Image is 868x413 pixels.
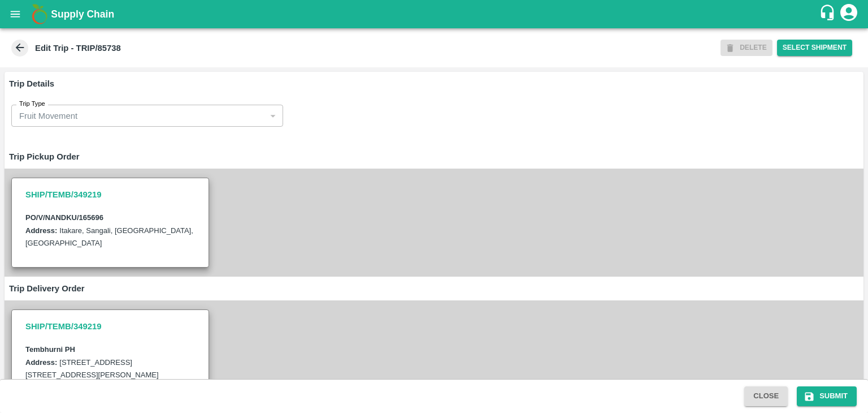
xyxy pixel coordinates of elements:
label: Address: [25,226,57,235]
p: Fruit Movement [19,110,77,122]
button: Select Shipment [777,40,852,56]
button: open drawer [2,1,28,27]
b: Tembhurni PH [25,345,75,354]
strong: Trip Details [9,79,54,88]
label: Trip Type [19,100,45,109]
b: Supply Chain [51,8,114,20]
div: customer-support [819,4,839,24]
strong: Trip Pickup Order [9,152,80,161]
label: Itakare, Sangali, [GEOGRAPHIC_DATA], [GEOGRAPHIC_DATA] [25,226,193,247]
h3: SHIP/TEMB/349219 [25,319,195,334]
b: PO/V/NANDKU/165696 [25,213,103,222]
button: Submit [797,386,857,406]
label: Address: [25,358,57,367]
img: logo [28,3,51,25]
label: [STREET_ADDRESS] [STREET_ADDRESS][PERSON_NAME] [25,358,159,379]
a: Supply Chain [51,6,819,22]
b: Edit Trip - TRIP/85738 [35,44,121,53]
h3: SHIP/TEMB/349219 [25,187,195,202]
div: account of current user [839,2,859,26]
button: Close [744,386,788,406]
strong: Trip Delivery Order [9,284,85,293]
